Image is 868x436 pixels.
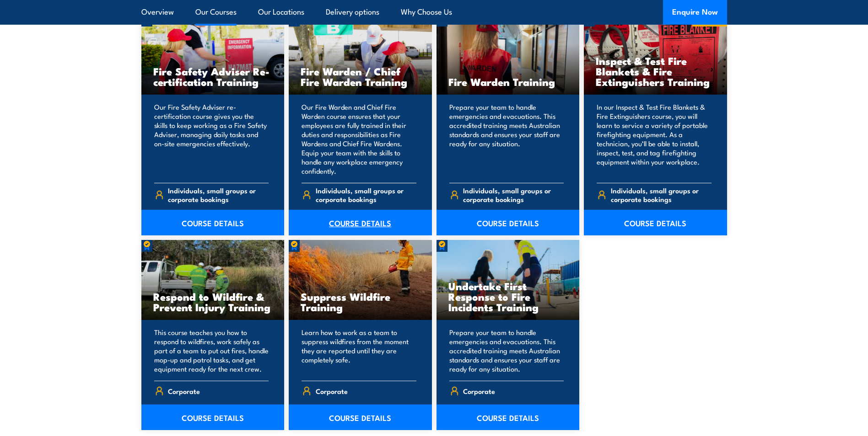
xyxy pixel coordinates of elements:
[449,102,564,175] p: Prepare your team to handle emergencies and evacuations. This accredited training meets Australia...
[289,210,432,235] a: COURSE DETAILS
[448,281,568,312] h3: Undertake First Response to Fire Incidents Training
[301,66,420,87] h3: Fire Warden / Chief Fire Warden Training
[168,384,200,398] span: Corporate
[611,186,712,203] span: Individuals, small groups or corporate bookings
[154,328,269,373] p: This course teaches you how to respond to wildfires, work safely as part of a team to put out fir...
[316,384,348,398] span: Corporate
[153,291,273,312] h3: Respond to Wildfire & Prevent Injury Training
[596,55,715,87] h3: Inspect & Test Fire Blankets & Fire Extinguishers Training
[141,210,285,235] a: COURSE DETAILS
[437,404,580,430] a: COURSE DETAILS
[584,210,727,235] a: COURSE DETAILS
[153,66,273,87] h3: Fire Safety Adviser Re-certification Training
[289,404,432,430] a: COURSE DETAILS
[316,186,416,203] span: Individuals, small groups or corporate bookings
[301,291,420,312] h3: Suppress Wildfire Training
[154,102,269,175] p: Our Fire Safety Adviser re-certification course gives you the skills to keep working as a Fire Sa...
[463,384,495,398] span: Corporate
[168,186,269,203] span: Individuals, small groups or corporate bookings
[437,210,580,235] a: COURSE DETAILS
[141,404,285,430] a: COURSE DETAILS
[302,328,416,373] p: Learn how to work as a team to suppress wildfires from the moment they are reported until they ar...
[463,186,564,203] span: Individuals, small groups or corporate bookings
[448,76,568,87] h3: Fire Warden Training
[597,102,712,175] p: In our Inspect & Test Fire Blankets & Fire Extinguishers course, you will learn to service a vari...
[302,102,416,175] p: Our Fire Warden and Chief Fire Warden course ensures that your employees are fully trained in the...
[449,328,564,373] p: Prepare your team to handle emergencies and evacuations. This accredited training meets Australia...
